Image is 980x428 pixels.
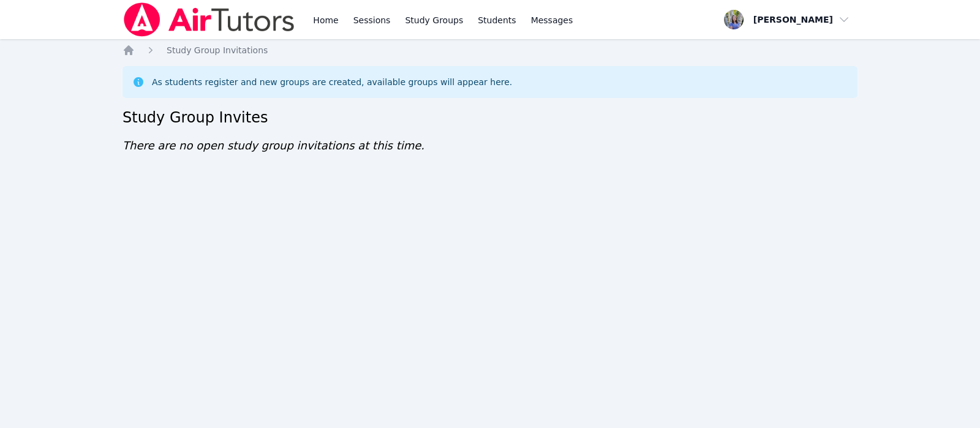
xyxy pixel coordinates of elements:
div: As students register and new groups are created, available groups will appear here. [152,76,512,88]
span: There are no open study group invitations at this time. [123,139,424,152]
span: Messages [531,14,573,26]
nav: Breadcrumb [123,44,858,56]
span: Study Group Invitations [167,45,268,55]
img: Air Tutors [123,2,296,37]
h2: Study Group Invites [123,108,858,127]
a: Study Group Invitations [167,44,268,56]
